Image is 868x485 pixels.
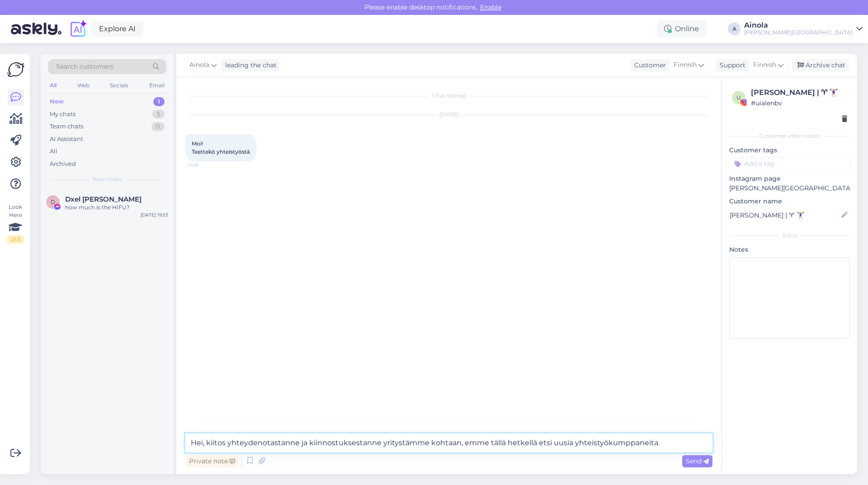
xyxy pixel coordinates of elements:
[729,157,850,170] input: Add a tag
[674,60,697,70] span: Finnish
[7,61,24,78] img: Askly Logo
[69,19,88,38] img: explore-ai
[744,22,863,36] a: Ainola[PERSON_NAME][GEOGRAPHIC_DATA]
[477,3,504,11] span: Enable
[50,160,76,169] div: Archived
[686,457,709,465] span: Send
[152,110,165,119] div: 5
[7,203,24,244] div: Look Here
[185,433,712,452] textarea: Hei, kiitos yhteydenotastanne ja kiinnostuksestanne yritystämme kohtaan, emme tällä hetkellä etsi...
[56,62,113,71] span: Search customers
[185,455,239,467] div: Private note
[729,184,850,193] p: [PERSON_NAME][GEOGRAPHIC_DATA]
[189,60,209,70] span: Ainola
[151,122,165,131] div: 0
[728,23,741,35] div: A
[141,212,168,218] div: [DATE] 19:53
[192,140,250,155] span: Moi! Teettekö yhteistyöstä
[50,122,83,131] div: Team chats
[75,80,91,91] div: Web
[753,60,776,70] span: Finnish
[65,203,168,212] div: how much is the HIFU?
[185,92,712,100] div: Chat started
[50,110,75,119] div: My chats
[50,97,64,106] div: New
[729,231,850,240] div: Extra
[185,111,712,119] div: [DATE]
[51,198,55,205] span: D
[744,22,853,29] div: Ainola
[91,21,143,37] a: Explore AI
[729,245,850,254] p: Notes
[751,98,847,108] div: # uialenbv
[751,87,847,98] div: [PERSON_NAME] | ♈︎ 🏋🏼‍♀️
[729,174,850,184] p: Instagram page
[729,146,850,155] p: Customer tags
[50,147,57,156] div: All
[108,80,130,91] div: Socials
[48,80,58,91] div: All
[93,175,122,184] span: New chats
[792,59,849,71] div: Archive chat
[744,29,853,36] div: [PERSON_NAME][GEOGRAPHIC_DATA]
[7,235,24,244] div: 2 / 3
[729,197,850,206] p: Customer name
[50,135,83,144] div: AI Assistant
[147,80,166,91] div: Email
[188,162,222,169] span: 11:05
[222,61,277,70] div: leading the chat
[716,61,745,70] div: Support
[730,210,840,220] input: Add name
[631,61,666,70] div: Customer
[736,94,741,101] span: u
[153,97,165,106] div: 1
[65,195,142,203] span: Dxel Tiamzon-Ibarra
[729,132,850,140] div: Customer information
[657,21,706,37] div: Online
